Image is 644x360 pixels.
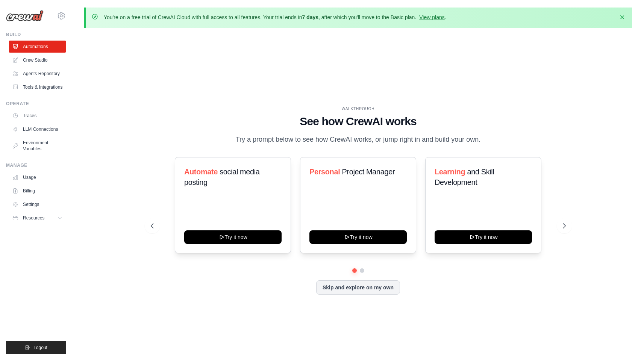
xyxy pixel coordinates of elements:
[184,168,218,176] span: Automate
[104,14,446,21] p: You're on a free trial of CrewAI Cloud with full access to all features. Your trial ends in , aft...
[302,14,318,20] strong: 7 days
[9,212,66,224] button: Resources
[9,54,66,66] a: Crew Studio
[33,345,47,351] span: Logout
[342,168,395,176] span: Project Manager
[9,137,66,155] a: Environment Variables
[9,123,66,135] a: LLM Connections
[419,14,444,20] a: View plans
[9,198,66,210] a: Settings
[9,41,66,53] a: Automations
[184,168,260,186] span: social media posting
[9,81,66,93] a: Tools & Integrations
[435,230,532,244] button: Try it now
[435,168,465,176] span: Learning
[151,106,566,112] div: WALKTHROUGH
[309,230,407,244] button: Try it now
[9,68,66,80] a: Agents Repository
[6,162,66,168] div: Manage
[23,215,44,221] span: Resources
[6,341,66,354] button: Logout
[6,32,66,38] div: Build
[6,101,66,107] div: Operate
[309,168,340,176] span: Personal
[316,280,400,295] button: Skip and explore on my own
[184,230,282,244] button: Try it now
[232,134,485,145] p: Try a prompt below to see how CrewAI works, or jump right in and build your own.
[6,10,44,21] img: Logo
[9,171,66,183] a: Usage
[9,185,66,197] a: Billing
[9,110,66,122] a: Traces
[151,115,566,128] h1: See how CrewAI works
